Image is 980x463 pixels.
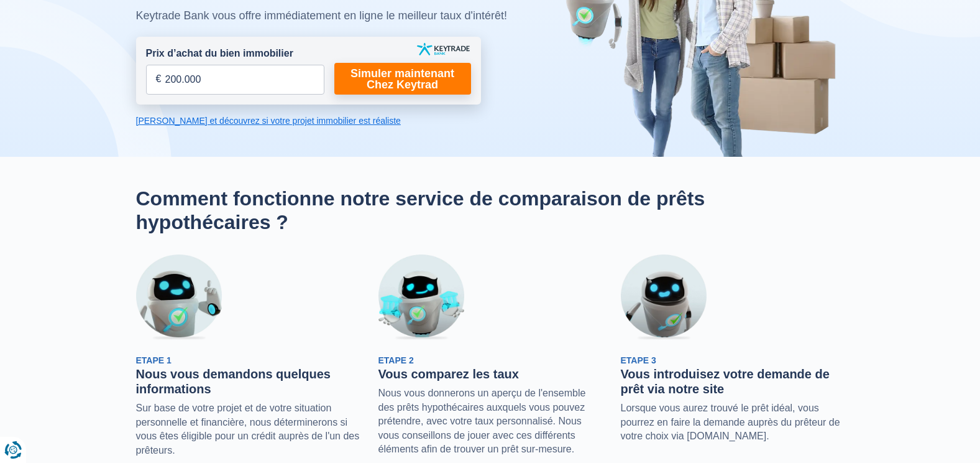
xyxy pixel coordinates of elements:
[621,355,656,365] span: Etape 3
[621,367,845,396] h3: Vous introduisez votre demande de prêt via notre site
[136,367,360,396] h3: Nous vous demandons quelques informations
[417,43,470,55] img: keytrade
[136,7,542,24] div: Keytrade Bank vous offre immédiatement en ligne le meilleur taux d'intérêt!
[334,63,471,95] a: Simuler maintenant Chez Keytrad
[136,187,845,235] h2: Comment fonctionne notre service de comparaison de prêts hypothécaires ?
[136,355,172,365] span: Etape 1
[621,255,707,340] img: Etape 3
[378,386,602,456] p: Nous vous donnerons un aperçu de l'ensemble des prêts hypothécaires auxquels vous pouvez prétendr...
[136,401,360,457] p: Sur base de votre projet et de votre situation personnelle et financière, nous déterminerons si v...
[156,72,162,87] span: €
[136,255,222,340] img: Etape 1
[378,367,602,381] h3: Vous comparez les taux
[146,47,293,61] label: Prix d’achat du bien immobilier
[136,115,481,127] a: [PERSON_NAME] et découvrez si votre projet immobilier est réaliste
[378,355,414,365] span: Etape 2
[621,401,845,443] p: Lorsque vous aurez trouvé le prêt idéal, vous pourrez en faire la demande auprès du prêteur de vo...
[378,255,464,340] img: Etape 2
